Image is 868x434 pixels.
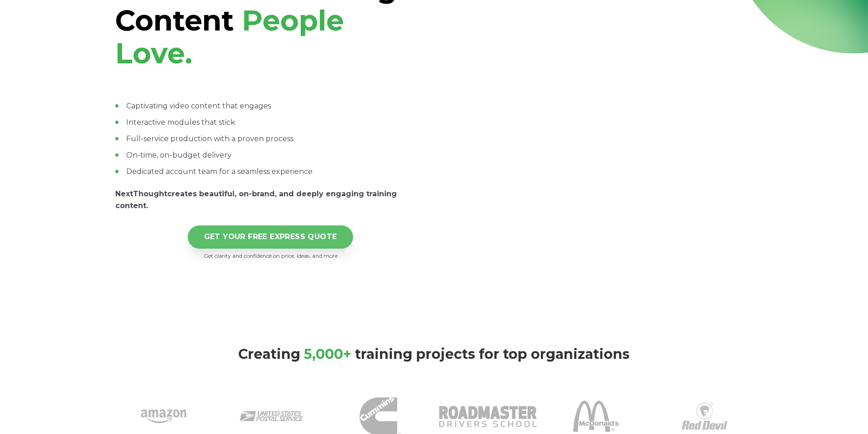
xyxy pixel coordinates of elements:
[126,134,293,143] span: Full-service production with a proven process
[204,252,338,259] span: Get clarity and confidence on price, ideas, and more
[126,167,313,176] span: Dedicated account team for a seamless experience
[126,151,231,159] span: On-time, on-budget delivery
[115,3,344,70] span: People Love.
[115,189,167,198] strong: NextThought
[126,118,235,127] span: Interactive modules that stick
[115,346,753,363] h3: Creating training projects for top organizations
[312,346,351,363] span: ,000+
[188,225,354,249] a: GET YOUR FREE EXPRESS QUOTE
[304,346,312,363] span: 5
[126,102,271,110] span: Captivating video content that engages
[115,189,397,210] span: creates beautiful, on-brand, and deeply engaging training content.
